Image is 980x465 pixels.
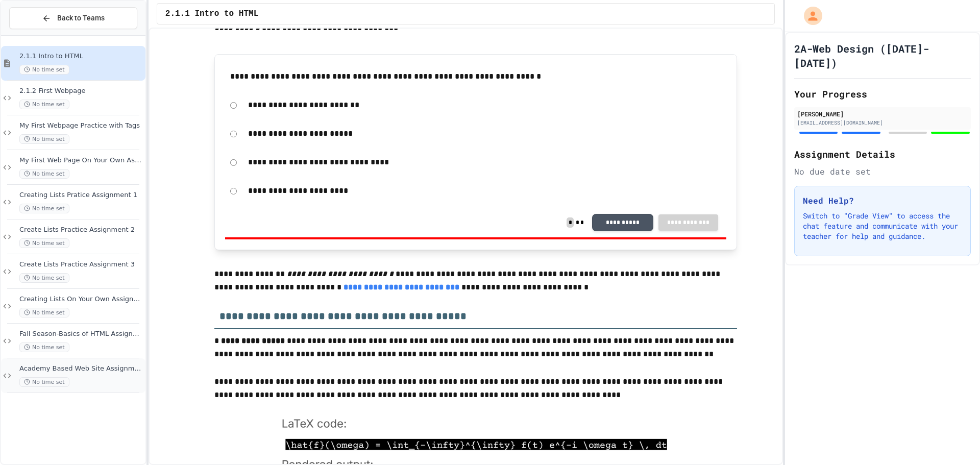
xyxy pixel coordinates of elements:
[19,308,69,317] span: No time set
[19,260,143,269] span: Create Lists Practice Assignment 3
[19,295,143,304] span: Creating Lists On Your Own Assignment
[794,41,971,70] h1: 2A-Web Design ([DATE]-[DATE])
[19,52,143,61] span: 2.1.1 Intro to HTML
[19,238,69,248] span: No time set
[19,65,69,75] span: No time set
[19,273,69,283] span: No time set
[19,377,69,387] span: No time set
[797,109,968,118] div: [PERSON_NAME]
[19,191,143,200] span: Creating Lists Pratice Assignment 1
[794,87,971,101] h2: Your Progress
[57,13,105,23] span: Back to Teams
[19,87,143,95] span: 2.1.2 First Webpage
[19,364,143,373] span: Academy Based Web Site Assignment
[19,121,143,130] span: My First Webpage Practice with Tags
[19,226,143,234] span: Create Lists Practice Assignment 2
[794,147,971,161] h2: Assignment Details
[19,330,143,338] span: Fall Season-Basics of HTML Assignment
[19,342,69,352] span: No time set
[793,4,825,28] div: My Account
[19,134,69,144] span: No time set
[797,119,968,127] div: [EMAIL_ADDRESS][DOMAIN_NAME]
[9,7,137,29] button: Back to Teams
[19,169,69,179] span: No time set
[19,156,143,165] span: My First Web Page On Your Own Assignment
[165,8,258,20] span: 2.1.1 Intro to HTML
[19,204,69,213] span: No time set
[19,100,69,109] span: No time set
[803,194,962,207] h3: Need Help?
[794,165,971,178] div: No due date set
[803,211,962,241] p: Switch to "Grade View" to access the chat feature and communicate with your teacher for help and ...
